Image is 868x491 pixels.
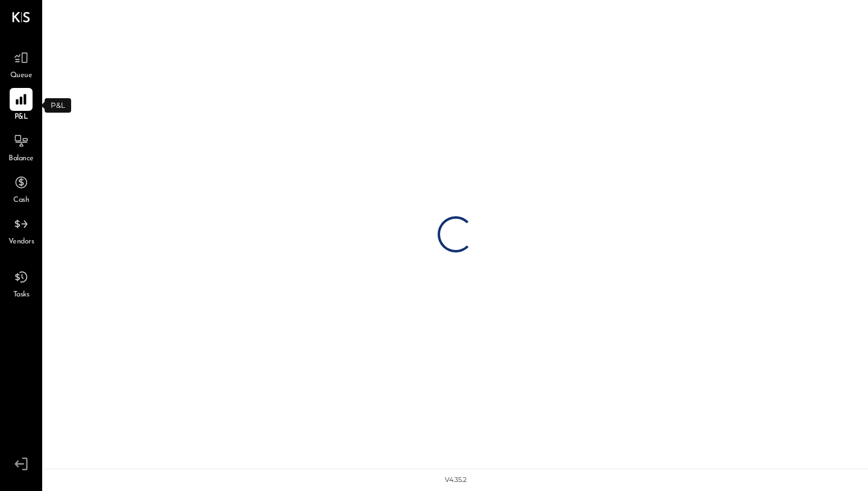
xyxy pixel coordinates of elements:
span: Tasks [13,290,30,301]
div: v 4.35.2 [445,475,467,485]
span: P&L [14,112,28,123]
a: Balance [1,130,42,164]
span: Cash [13,195,29,206]
a: Queue [1,46,42,81]
span: Balance [8,154,34,164]
a: Vendors [1,213,42,248]
a: P&L [1,88,42,123]
a: Cash [1,171,42,206]
a: Tasks [1,266,42,301]
div: P&L [45,98,71,113]
span: Vendors [8,237,34,248]
span: Queue [10,70,33,81]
